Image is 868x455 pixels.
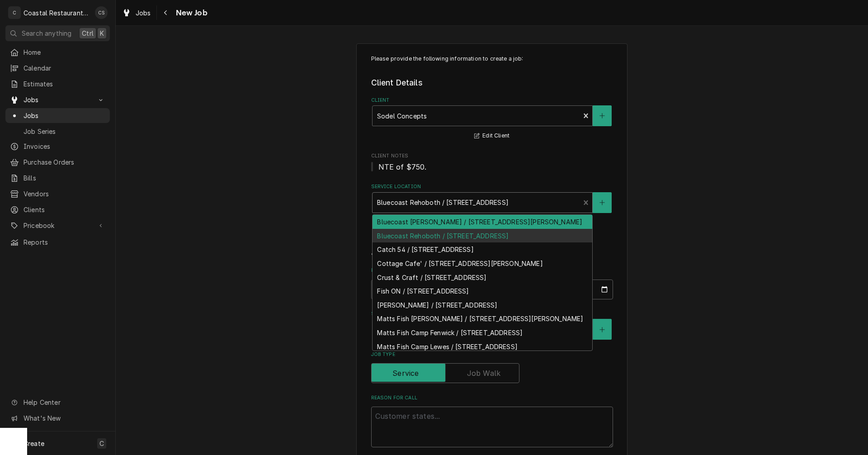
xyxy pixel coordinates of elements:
[373,229,592,243] div: Bluecoast Rehoboth / [STREET_ADDRESS]
[593,105,612,126] button: Create New Client
[24,63,105,73] span: Calendar
[22,28,71,38] span: Search anything
[371,183,613,190] label: Service Location
[373,298,592,312] div: [PERSON_NAME] / [STREET_ADDRESS]
[371,161,613,172] span: Client Notes
[5,395,110,410] a: Go to Help Center
[371,152,613,160] span: Client Notes
[24,79,105,89] span: Estimates
[5,139,110,154] a: Invoices
[99,439,104,448] span: C
[24,111,105,120] span: Jobs
[5,108,110,123] a: Jobs
[371,351,613,383] div: Job Type
[371,394,613,447] div: Reason For Call
[373,312,592,326] div: Matts Fish [PERSON_NAME] / [STREET_ADDRESS][PERSON_NAME]
[5,124,110,139] a: Job Series
[5,171,110,185] a: Bills
[5,235,110,250] a: Reports
[173,7,208,19] span: New Job
[473,130,511,142] button: Edit Client
[593,319,612,340] button: Create New Service
[371,247,613,259] legend: Job Details
[599,113,605,119] svg: Create New Client
[82,28,94,38] span: Ctrl
[24,398,104,407] span: Help Center
[373,340,592,354] div: Matts Fish Camp Lewes / [STREET_ADDRESS]
[371,152,613,172] div: Client Notes
[373,270,592,284] div: Crust & Craft / [STREET_ADDRESS]
[371,97,613,104] label: Client
[371,183,613,228] div: Service Location
[24,237,105,247] span: Reports
[373,215,592,229] div: Bluecoast [PERSON_NAME] / [STREET_ADDRESS][PERSON_NAME]
[100,28,104,38] span: K
[159,5,173,20] button: Navigate back
[371,351,613,358] label: Job Type
[24,95,92,104] span: Jobs
[373,326,592,340] div: Matts Fish Camp Fenwick / [STREET_ADDRESS]
[5,218,110,233] a: Go to Pricebook
[593,192,612,213] button: Create New Location
[371,55,613,63] p: Please provide the following information to create a job:
[24,189,105,199] span: Vendors
[5,61,110,76] a: Calendar
[371,394,613,402] label: Reason For Call
[599,327,605,333] svg: Create New Service
[24,440,44,447] span: Create
[5,76,110,91] a: Estimates
[373,242,592,256] div: Catch 54 / [STREET_ADDRESS]
[24,413,104,423] span: What's New
[599,199,605,206] svg: Create New Location
[24,205,105,214] span: Clients
[371,97,613,142] div: Client
[5,45,110,60] a: Home
[371,267,613,274] label: Date Received
[371,310,613,340] div: Service Type
[118,5,155,20] a: Jobs
[371,77,613,89] legend: Client Details
[95,6,108,19] div: Chris Sockriter's Avatar
[5,202,110,217] a: Clients
[373,284,592,298] div: Fish ON / [STREET_ADDRESS]
[378,162,427,171] span: NTE of $750.
[95,6,108,19] div: CS
[24,173,105,183] span: Bills
[24,157,105,167] span: Purchase Orders
[5,155,110,170] a: Purchase Orders
[371,267,613,299] div: Date Received
[5,186,110,201] a: Vendors
[371,280,613,299] input: yyyy-mm-dd
[5,92,110,107] a: Go to Jobs
[5,25,110,41] button: Search anythingCtrlK
[24,127,105,136] span: Job Series
[24,47,105,57] span: Home
[371,310,613,318] label: Service Type
[24,221,92,230] span: Pricebook
[24,142,105,151] span: Invoices
[136,8,151,18] span: Jobs
[8,6,21,19] div: C
[24,8,90,18] div: Coastal Restaurant Repair
[373,256,592,270] div: Cottage Cafe' / [STREET_ADDRESS][PERSON_NAME]
[5,411,110,426] a: Go to What's New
